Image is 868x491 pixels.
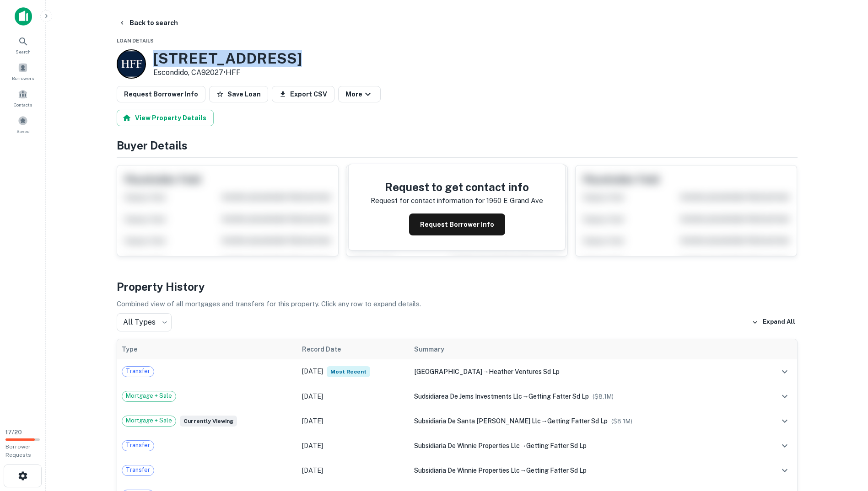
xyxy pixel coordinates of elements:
[414,393,522,400] span: sudsidiarea de jems investments llc
[822,418,868,462] iframe: Chat Widget
[489,368,560,375] span: heather ventures sd lp
[414,442,520,449] span: subsidiaria de winnie properties llc
[272,86,334,102] button: Export CSV
[297,409,410,433] td: [DATE]
[526,467,587,474] span: getting fatter sd lp
[749,315,798,329] button: Expand All
[117,38,154,43] span: Loan Details
[122,441,154,450] span: Transfer
[414,465,756,475] div: →
[117,278,798,295] h4: Property History
[12,75,34,82] span: Borrowers
[122,367,154,376] span: Transfer
[122,391,176,400] span: Mortgage + Sale
[115,15,182,31] button: Back to search
[297,339,410,359] th: Record Date
[409,213,505,235] button: Request Borrower Info
[297,433,410,458] td: [DATE]
[327,366,370,377] span: Most Recent
[122,465,154,475] span: Transfer
[117,313,172,331] div: All Types
[297,458,410,483] td: [DATE]
[3,85,43,110] a: Contacts
[117,110,214,126] button: View Property Details
[15,7,32,26] img: capitalize-icon.png
[371,179,543,195] h4: Request to get contact info
[414,367,756,377] div: →
[3,32,43,57] a: Search
[117,137,798,154] h4: Buyer Details
[777,389,793,404] button: expand row
[297,384,410,409] td: [DATE]
[777,364,793,379] button: expand row
[777,413,793,429] button: expand row
[209,86,268,102] button: Save Loan
[410,339,761,359] th: Summary
[16,48,31,55] span: Search
[180,416,237,427] span: Currently viewing
[3,112,43,137] a: Saved
[153,67,302,78] p: Escondido, CA92027 •
[486,195,543,206] p: 1960 e grand ave
[14,101,32,108] span: Contacts
[414,391,756,401] div: →
[547,417,608,425] span: getting fatter sd lp
[117,86,205,102] button: Request Borrower Info
[117,339,298,359] th: Type
[414,368,482,375] span: [GEOGRAPHIC_DATA]
[611,418,632,425] span: ($ 8.1M )
[371,195,485,206] p: Request for contact information for
[593,393,614,400] span: ($ 8.1M )
[297,359,410,384] td: [DATE]
[117,299,798,310] p: Combined view of all mortgages and transfers for this property. Click any row to expand details.
[122,416,176,425] span: Mortgage + Sale
[777,463,793,478] button: expand row
[3,59,43,84] a: Borrowers
[338,86,381,102] button: More
[414,467,520,474] span: subsidiaria de winnie properties llc
[16,128,30,135] span: Saved
[414,441,756,451] div: →
[777,438,793,454] button: expand row
[414,417,541,425] span: subsidiaria de santa [PERSON_NAME] llc
[226,68,241,77] a: HFF
[528,393,589,400] span: getting fatter sd lp
[5,429,22,436] span: 17 / 20
[526,442,587,449] span: getting fatter sd lp
[414,416,756,426] div: →
[5,443,31,458] span: Borrower Requests
[153,50,302,67] h3: [STREET_ADDRESS]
